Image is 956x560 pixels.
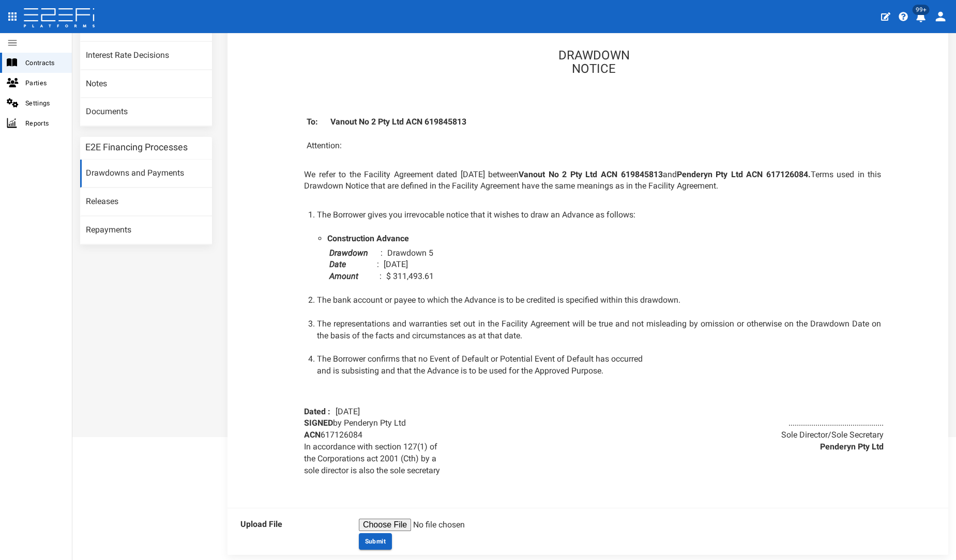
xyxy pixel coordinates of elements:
[304,441,586,477] p: In accordance with section 127(1) of the Corporations act 2001 (Cth) by a sole director is also t...
[304,430,321,440] b: ACN
[233,519,351,531] label: Upload File
[377,259,382,269] span: :
[519,169,662,179] b: Vanout No 2 Pty Ltd ACN 619845813
[85,143,188,152] h3: E2E Financing Processes
[317,353,881,377] li: The Borrower confirms that no Event of Default or Potential Event of Default has occurred and is ...
[384,259,408,269] span: [DATE]
[330,117,466,127] b: Vanout No 2 Pty Ltd ACN 619845813
[820,442,884,452] b: Penderyn Pty Ltd
[380,271,384,281] span: :
[296,49,891,76] h3: DRAWDOWN NOTICE
[317,294,881,306] li: The bank account or payee to which the Advance is to be credited is specified within this drawdown.
[329,271,377,281] span: Amount
[594,417,891,453] div: .............................................. Sole Director/Sole Secretary
[381,248,385,258] span: :
[296,140,891,152] p: Attention:
[329,259,375,269] span: Date
[307,117,318,127] b: To:
[80,98,212,126] a: Documents
[329,248,378,258] span: Drawdown
[80,70,212,98] a: Notes
[25,57,64,69] span: Contracts
[359,533,392,550] button: Submit
[296,417,594,481] div: by Penderyn Pty Ltd 617126084
[25,77,64,89] span: Parties
[317,209,881,221] li: The Borrower gives you irrevocable notice that it wishes to draw an Advance as follows:
[676,169,810,179] b: Penderyn Pty Ltd ACN 617126084.
[304,418,333,428] b: SIGNED
[25,97,64,109] span: Settings
[25,117,64,129] span: Reports
[296,407,336,416] b: Dated :
[327,233,409,245] li: Construction Advance
[80,160,212,188] a: Drawdowns and Payments
[387,248,433,258] span: Drawdown 5
[80,42,212,70] a: Interest Rate Decisions
[80,216,212,244] a: Repayments
[317,318,881,342] li: The representations and warranties set out in the Facility Agreement will be true and not mislead...
[386,271,434,281] span: $ 311,493.61
[296,169,891,193] p: We refer to the Facility Agreement dated [DATE] between and Terms used in this Drawdown Notice th...
[296,406,891,418] div: [DATE]
[80,188,212,216] a: Releases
